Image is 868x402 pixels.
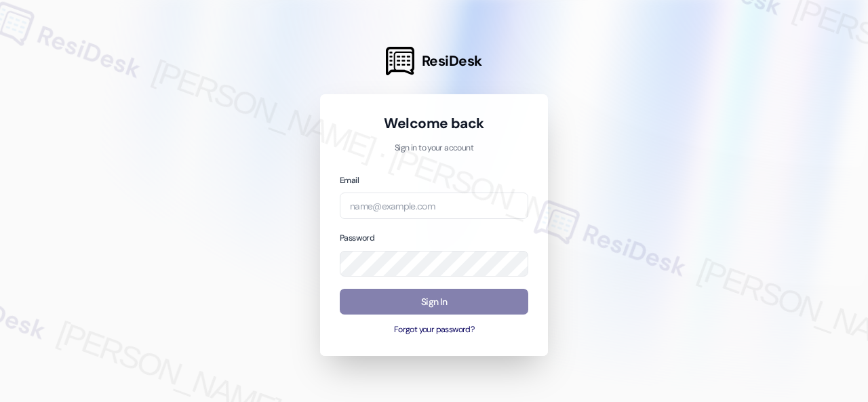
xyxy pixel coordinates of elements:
span: ResiDesk [422,52,482,71]
p: Sign in to your account [340,142,528,155]
label: Password [340,233,374,243]
button: Sign In [340,289,528,315]
img: ResiDesk Logo [386,47,414,75]
label: Email [340,175,359,186]
input: name@example.com [340,193,528,219]
h1: Welcome back [340,114,528,133]
button: Forgot your password? [340,324,528,336]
